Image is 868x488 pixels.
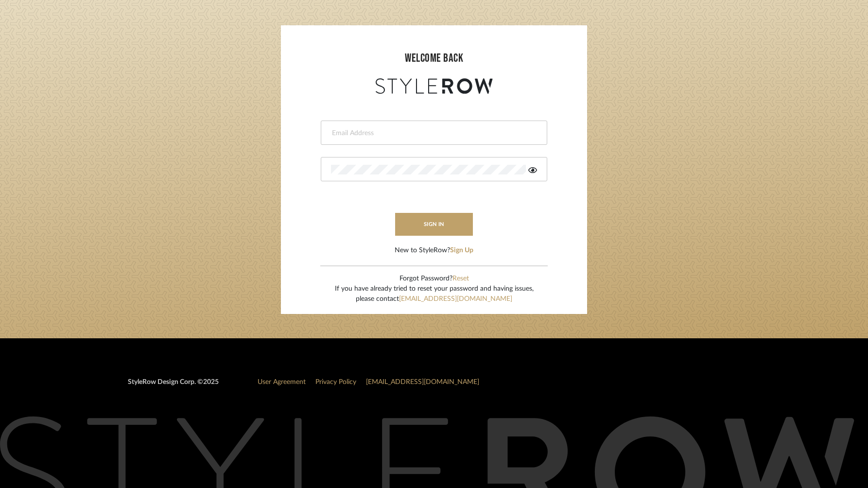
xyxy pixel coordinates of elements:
[366,379,479,385] a: [EMAIL_ADDRESS][DOMAIN_NAME]
[395,245,473,256] div: New to StyleRow?
[450,245,473,256] button: Sign Up
[315,379,356,385] a: Privacy Policy
[128,377,219,395] div: StyleRow Design Corp. ©2025
[335,274,534,284] div: Forgot Password?
[258,379,306,385] a: User Agreement
[452,274,469,284] button: Reset
[291,50,577,67] div: welcome back
[395,213,473,236] button: sign in
[331,128,535,138] input: Email Address
[335,284,534,304] div: If you have already tried to reset your password and having issues, please contact
[399,296,512,302] a: [EMAIL_ADDRESS][DOMAIN_NAME]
